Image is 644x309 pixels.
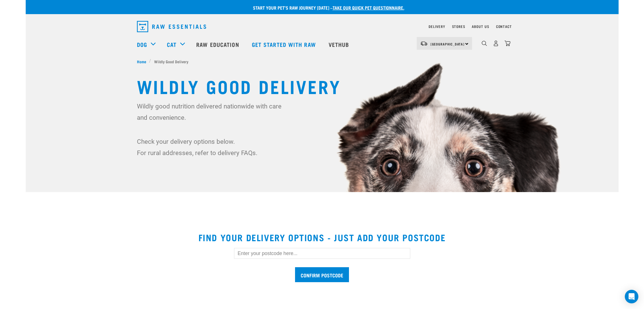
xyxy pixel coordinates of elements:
[482,41,487,46] img: home-icon-1@2x.png
[420,41,428,46] img: van-moving.png
[333,6,404,9] a: take our quick pet questionnaire.
[137,58,146,64] span: Home
[323,33,356,56] a: Vethub
[132,19,512,34] nav: dropdown navigation
[234,248,410,259] input: Enter your postcode here...
[625,290,638,303] div: Open Intercom Messenger
[496,25,512,27] a: Contact
[137,58,149,64] a: Home
[30,4,623,11] p: Start your pet’s raw journey [DATE] –
[246,33,323,56] a: Get started with Raw
[167,40,176,49] a: Cat
[191,33,246,56] a: Raw Education
[452,25,465,27] a: Stores
[505,40,510,46] img: home-icon@2x.png
[429,25,445,27] a: Delivery
[431,43,465,45] span: [GEOGRAPHIC_DATA]
[137,21,206,32] img: Raw Essentials Logo
[32,232,612,242] h2: Find your delivery options - just add your postcode
[137,58,507,64] nav: breadcrumbs
[137,76,507,96] h1: Wildly Good Delivery
[493,40,499,46] img: user.png
[137,136,285,158] p: Check your delivery options below. For rural addresses, refer to delivery FAQs.
[295,267,349,282] input: Confirm postcode
[137,40,147,49] a: Dog
[472,25,489,27] a: About Us
[26,33,619,56] nav: dropdown navigation
[137,101,285,123] p: Wildly good nutrition delivered nationwide with care and convenience.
